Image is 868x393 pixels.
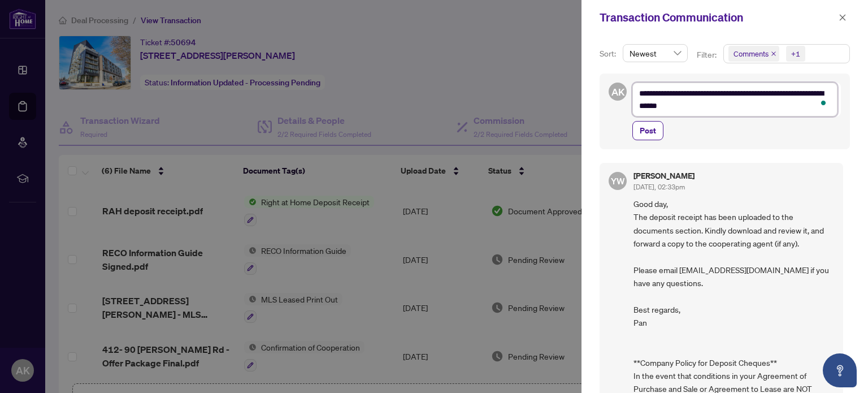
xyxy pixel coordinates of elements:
p: Filter: [697,49,718,61]
span: Newest [630,45,681,62]
div: +1 [791,48,800,59]
span: Comments [728,46,779,62]
h5: [PERSON_NAME] [633,172,695,180]
button: Post [632,121,663,140]
span: Comments [734,48,769,59]
span: YW [611,174,625,188]
span: Post [640,122,656,140]
div: Transaction Communication [600,9,835,26]
span: AK [611,84,624,100]
textarea: To enrich screen reader interactions, please activate Accessibility in Grammarly extension settings [632,83,837,116]
span: close [771,51,776,57]
span: [DATE], 02:33pm [633,183,685,191]
span: close [839,14,847,21]
button: Open asap [823,353,857,387]
p: Sort: [600,47,618,60]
